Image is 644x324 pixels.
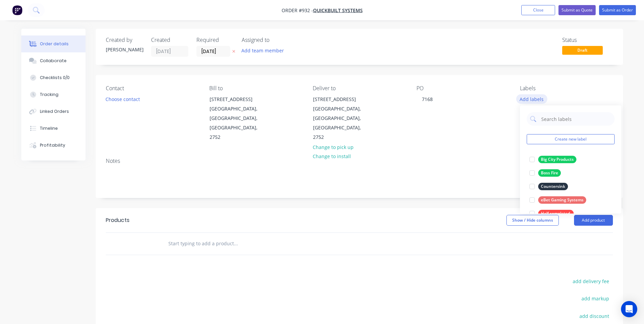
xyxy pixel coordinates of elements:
[521,5,555,15] button: Close
[282,7,313,14] span: Order #932 -
[313,85,405,92] div: Deliver to
[520,85,613,92] div: Labels
[40,92,58,98] div: Tracking
[313,7,363,14] a: Quickbuilt Systems
[527,168,564,178] button: Boss Fire
[569,277,613,286] button: add delivery fee
[21,35,86,52] button: Order details
[578,294,613,303] button: add markup
[210,104,266,142] div: [GEOGRAPHIC_DATA], [GEOGRAPHIC_DATA], [GEOGRAPHIC_DATA], 2752
[209,85,302,92] div: Bill to
[416,85,509,92] div: PO
[538,196,586,204] div: eBet Gaming Systems
[541,112,611,126] input: Search labels
[527,134,615,144] button: Create new label
[416,94,438,104] div: 7168
[106,46,143,53] div: [PERSON_NAME]
[21,86,86,103] button: Tracking
[40,58,67,64] div: Collaborate
[151,37,188,43] div: Created
[102,94,143,103] button: Choose contact
[242,37,309,43] div: Assigned to
[621,301,637,317] div: Open Intercom Messenger
[562,46,603,54] span: Draft
[562,37,613,43] div: Status
[538,183,568,190] div: Countersink
[527,209,576,218] button: Half completed.
[576,311,613,320] button: add discount
[527,182,571,191] button: Countersink
[21,103,86,120] button: Linked Orders
[204,94,271,142] div: [STREET_ADDRESS][GEOGRAPHIC_DATA], [GEOGRAPHIC_DATA], [GEOGRAPHIC_DATA], 2752
[574,215,613,226] button: Add product
[21,120,86,137] button: Timeline
[21,137,86,154] button: Profitability
[309,142,357,151] button: Change to pick up
[40,142,65,148] div: Profitability
[558,5,596,15] button: Submit as Quote
[527,155,579,164] button: Big City Products
[106,216,129,224] div: Products
[210,95,266,104] div: [STREET_ADDRESS]
[106,158,613,164] div: Notes
[313,104,369,142] div: [GEOGRAPHIC_DATA], [GEOGRAPHIC_DATA], [GEOGRAPHIC_DATA], 2752
[313,95,369,104] div: [STREET_ADDRESS]
[527,195,589,205] button: eBet Gaming Systems
[238,46,287,55] button: Add team member
[538,210,574,217] div: Half completed.
[40,125,58,131] div: Timeline
[168,237,303,250] input: Start typing to add a product...
[599,5,636,15] button: Submit as Order
[40,108,69,115] div: Linked Orders
[309,152,354,161] button: Change to install
[12,5,22,15] img: Factory
[196,37,234,43] div: Required
[106,85,198,92] div: Contact
[106,37,143,43] div: Created by
[40,41,69,47] div: Order details
[21,69,86,86] button: Checklists 0/0
[307,94,375,142] div: [STREET_ADDRESS][GEOGRAPHIC_DATA], [GEOGRAPHIC_DATA], [GEOGRAPHIC_DATA], 2752
[21,52,86,69] button: Collaborate
[538,169,561,177] div: Boss Fire
[506,215,559,226] button: Show / Hide columns
[516,94,547,103] button: Add labels
[242,46,288,55] button: Add team member
[538,156,576,163] div: Big City Products
[40,75,70,81] div: Checklists 0/0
